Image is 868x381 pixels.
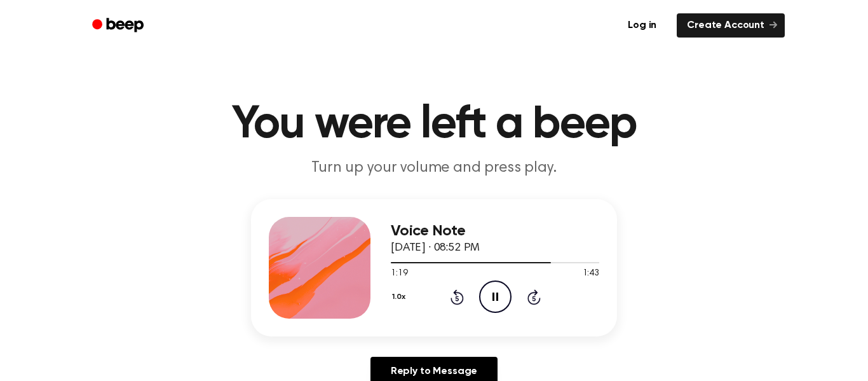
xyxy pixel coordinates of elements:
a: Log in [615,11,669,40]
span: 1:43 [583,267,599,281]
p: Turn up your volume and press play. [190,158,678,179]
span: 1:19 [391,267,407,281]
a: Beep [83,13,155,38]
span: [DATE] · 08:52 PM [391,242,480,254]
h1: You were left a beep [109,102,759,148]
button: 1.0x [391,286,410,308]
a: Create Account [677,13,785,38]
h3: Voice Note [391,223,599,240]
